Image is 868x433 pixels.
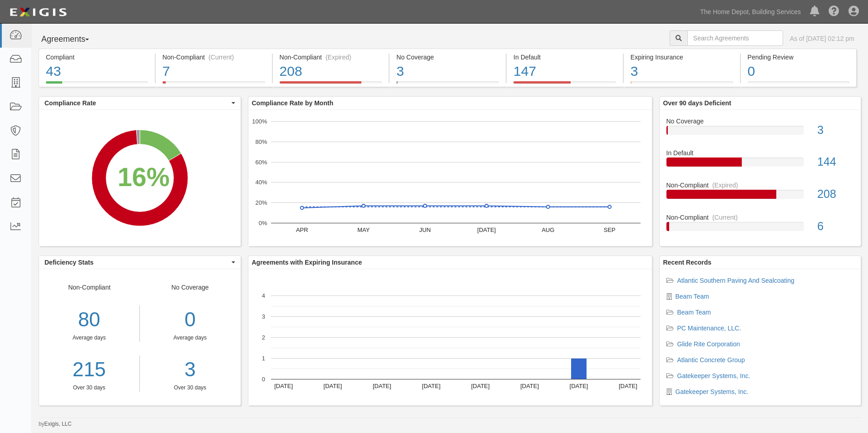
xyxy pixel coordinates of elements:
a: Beam Team [677,309,711,316]
div: 16% [118,159,170,196]
a: PC Maintenance, LLC. [677,325,741,332]
b: Recent Records [663,259,712,266]
div: In Default [513,53,616,62]
div: In Default [660,148,861,157]
small: by [39,420,72,428]
b: Agreements with Expiring Insurance [252,259,362,266]
a: Glide Rite Corporation [677,340,740,348]
a: Pending Review0 [741,81,857,89]
a: The Home Depot, Building Services [695,3,805,21]
text: [DATE] [477,226,496,233]
a: Gatekeeper Systems, Inc. [677,372,750,379]
button: Agreements [39,30,107,49]
div: Pending Review [748,53,850,62]
text: 0% [258,220,267,226]
button: Deficiency Stats [39,256,241,269]
div: 7 [163,62,265,81]
text: 3 [261,313,265,320]
div: Non-Compliant [39,283,140,392]
div: (Expired) [325,53,351,62]
a: Atlantic Concrete Group [677,356,745,364]
a: Beam Team [676,293,709,300]
div: Over 30 days [39,384,139,392]
text: APR [296,226,308,233]
div: 144 [810,154,861,170]
svg: A chart. [248,269,652,405]
svg: A chart. [39,110,241,246]
a: Non-Compliant(Expired)208 [666,181,854,213]
div: Average days [147,334,234,342]
input: Search Agreements [687,30,783,46]
text: AUG [542,226,554,233]
text: [DATE] [471,383,489,389]
b: Over 90 days Deficient [663,99,731,107]
a: Atlantic Southern Paving And Sealcoating [677,277,794,284]
div: 80 [39,305,139,334]
span: Compliance Rate [44,98,229,108]
a: Non-Compliant(Current)6 [666,213,854,238]
text: 2 [261,334,265,341]
button: Compliance Rate [39,97,241,109]
div: 3 [396,62,499,81]
div: 6 [810,218,861,235]
div: Non-Compliant (Current) [163,53,265,62]
div: 0 [748,62,850,81]
text: SEP [603,226,615,233]
div: (Current) [208,53,234,62]
span: Deficiency Stats [44,258,229,267]
a: Compliant43 [39,81,155,89]
a: Expiring Insurance3 [624,81,740,89]
div: No Coverage [140,283,241,392]
text: 0 [261,376,265,383]
svg: A chart. [248,110,652,246]
div: 147 [513,62,616,81]
div: Compliant [46,53,148,62]
div: 43 [46,62,148,81]
div: No Coverage [396,53,499,62]
a: Exigis, LLC [44,421,72,427]
text: [DATE] [618,383,637,389]
text: JUN [419,226,430,233]
a: 3 [147,355,234,384]
text: 20% [255,199,267,206]
text: [DATE] [274,383,293,389]
div: As of [DATE] 02:12 pm [790,34,854,43]
div: Over 30 days [147,384,234,392]
text: 40% [255,179,267,186]
a: No Coverage3 [666,117,854,149]
text: [DATE] [323,383,342,389]
text: 4 [261,292,265,299]
a: In Default144 [666,148,854,181]
div: Expiring Insurance [631,53,733,62]
div: Non-Compliant [660,181,861,190]
text: MAY [357,226,370,233]
div: (Expired) [712,181,738,190]
a: 215 [39,355,139,384]
text: [DATE] [422,383,440,389]
text: 60% [255,158,267,165]
div: 0 [147,305,234,334]
div: Non-Compliant (Expired) [280,53,382,62]
text: 100% [252,118,267,125]
div: Average days [39,334,139,342]
i: Help Center - Complianz [829,6,839,17]
img: logo-5460c22ac91f19d4615b14bd174203de0afe785f0fc80cf4dbbc73dc1793850b.png [7,4,69,20]
div: 3 [631,62,733,81]
text: 1 [261,355,265,362]
div: 3 [810,122,861,138]
div: Non-Compliant [660,213,861,222]
a: Non-Compliant(Current)7 [156,81,272,89]
text: [DATE] [520,383,539,389]
div: (Current) [712,213,738,222]
a: Non-Compliant(Expired)208 [273,81,389,89]
text: 80% [255,138,267,145]
text: [DATE] [569,383,588,389]
text: [DATE] [372,383,391,389]
b: Compliance Rate by Month [252,99,334,107]
div: No Coverage [660,117,861,126]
